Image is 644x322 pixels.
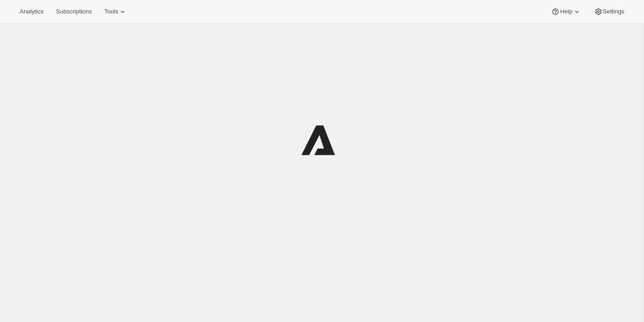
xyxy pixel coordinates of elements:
span: Subscriptions [56,8,92,15]
button: Tools [99,5,132,18]
span: Help [560,8,572,15]
span: Tools [104,8,118,15]
button: Analytics [14,5,49,18]
button: Subscriptions [51,5,97,18]
button: Settings [589,5,630,18]
span: Settings [603,8,624,15]
span: Analytics [20,8,43,15]
button: Help [546,5,586,18]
